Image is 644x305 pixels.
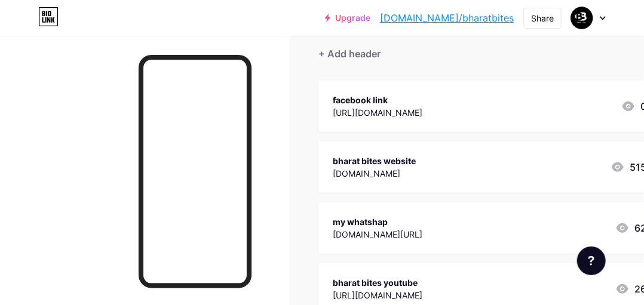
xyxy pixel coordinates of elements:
[318,47,381,61] div: + Add header
[380,11,514,25] a: [DOMAIN_NAME]/bharatbites
[333,167,416,180] div: [DOMAIN_NAME]
[333,276,422,289] div: bharat bites youtube
[531,12,554,24] div: Share
[333,215,422,228] div: my whatshap
[333,289,422,301] div: [URL][DOMAIN_NAME]
[333,106,422,119] div: [URL][DOMAIN_NAME]
[325,13,370,23] a: Upgrade
[571,7,593,29] img: bharatbites
[333,228,422,241] div: [DOMAIN_NAME][URL]
[333,155,416,167] div: bharat bites website
[333,94,422,106] div: facebook link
